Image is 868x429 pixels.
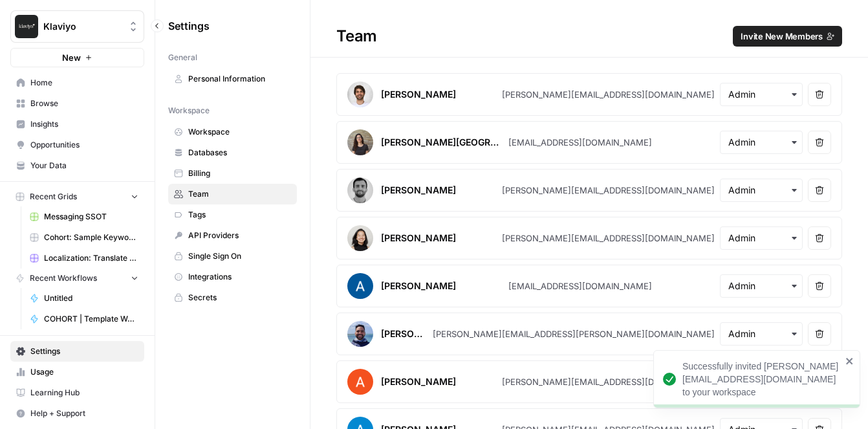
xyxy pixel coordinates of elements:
a: Secrets [168,287,297,308]
img: avatar [347,369,373,395]
span: Settings [30,346,138,357]
span: Browse [30,98,138,109]
a: Personal Information [168,69,297,89]
span: General [168,52,197,63]
div: [PERSON_NAME] [381,327,428,340]
input: Admin [728,280,794,292]
span: Untitled [44,292,138,304]
a: Opportunities [10,135,144,155]
a: Workspace [168,122,297,142]
a: Home [10,72,144,93]
img: avatar [347,129,373,155]
img: avatar [347,273,373,299]
div: [PERSON_NAME][EMAIL_ADDRESS][PERSON_NAME][DOMAIN_NAME] [433,327,715,340]
input: Admin [728,88,794,101]
span: New [62,51,81,64]
span: Klaviyo [43,20,122,33]
button: Recent Workflows [10,269,144,288]
button: Invite New Members [733,26,842,47]
a: Untitled [24,288,144,309]
div: [PERSON_NAME][EMAIL_ADDRESS][DOMAIN_NAME] [502,375,715,388]
span: Billing [188,168,291,179]
div: [PERSON_NAME][GEOGRAPHIC_DATA] [381,136,503,149]
img: avatar [347,82,373,107]
img: avatar [347,321,373,347]
div: [EMAIL_ADDRESS][DOMAIN_NAME] [508,280,652,292]
a: Learning Hub [10,382,144,403]
a: Insights [10,114,144,135]
span: Usage [30,366,138,378]
div: [PERSON_NAME][EMAIL_ADDRESS][DOMAIN_NAME] [502,184,715,197]
span: Invite New Members [741,30,823,43]
button: Recent Grids [10,187,144,206]
span: Workspace [168,105,210,116]
span: Insights [30,118,138,130]
button: close [845,356,854,366]
span: Tags [188,209,291,221]
span: Localization: Translate Content [44,252,138,264]
span: Recent Grids [30,191,77,203]
input: Admin [728,232,794,245]
div: [PERSON_NAME] [381,232,456,245]
div: [PERSON_NAME] [381,184,456,197]
span: Messaging SSOT [44,211,138,223]
span: Cohort: Sample Keyword -> Brief [44,232,138,243]
div: [PERSON_NAME][EMAIL_ADDRESS][DOMAIN_NAME] [502,88,715,101]
span: Learning Hub [30,387,138,399]
a: COHORT | Template Workflow [24,309,144,329]
img: avatar [347,225,373,251]
img: avatar [347,177,373,203]
a: Tags [168,204,297,225]
div: [PERSON_NAME] [381,88,456,101]
span: Single Sign On [188,250,291,262]
div: [EMAIL_ADDRESS][DOMAIN_NAME] [508,136,652,149]
span: Opportunities [30,139,138,151]
a: Databases [168,142,297,163]
input: Admin [728,184,794,197]
a: Cohort: Sample Keyword -> Brief [24,227,144,248]
a: Usage [10,362,144,382]
button: Workspace: Klaviyo [10,10,144,43]
div: [PERSON_NAME][EMAIL_ADDRESS][DOMAIN_NAME] [502,232,715,245]
a: Your Data [10,155,144,176]
button: New [10,48,144,67]
span: Databases [188,147,291,159]
div: [PERSON_NAME] [381,375,456,388]
span: Your Data [30,160,138,171]
span: Team [188,188,291,200]
span: Integrations [188,271,291,283]
input: Admin [728,136,794,149]
span: COHORT | Template Workflow [44,313,138,325]
button: Help + Support [10,403,144,424]
a: Billing [168,163,297,184]
span: Personal Information [188,73,291,85]
a: API Providers [168,225,297,246]
a: Settings [10,341,144,362]
span: Help + Support [30,408,138,419]
span: Home [30,77,138,89]
a: Team [168,184,297,204]
div: Team [310,26,868,47]
a: Browse [10,93,144,114]
a: Integrations [168,267,297,287]
span: Workspace [188,126,291,138]
div: [PERSON_NAME] [381,280,456,292]
div: Successfully invited [PERSON_NAME][EMAIL_ADDRESS][DOMAIN_NAME] to your workspace [682,360,841,399]
a: Localization: Translate Content [24,248,144,269]
a: Single Sign On [168,246,297,267]
input: Admin [728,327,794,340]
a: Messaging SSOT [24,206,144,227]
span: API Providers [188,230,291,241]
span: Recent Workflows [30,272,97,284]
span: Secrets [188,292,291,303]
span: Settings [168,18,210,34]
img: Klaviyo Logo [15,15,38,38]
